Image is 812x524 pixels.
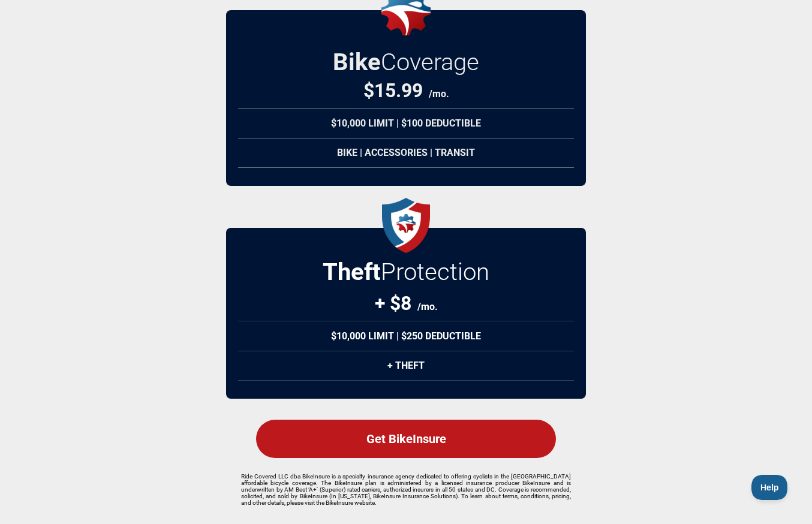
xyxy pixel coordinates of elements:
div: Get BikeInsure [256,420,556,458]
div: + $8 [375,292,438,315]
h2: Bike [333,48,479,76]
span: Coverage [381,48,479,76]
div: Bike | Accessories | Transit [238,138,574,168]
div: + Theft [238,351,574,381]
div: $10,000 Limit | $100 Deductible [238,108,574,138]
strong: Theft [323,258,381,286]
div: $10,000 Limit | $250 Deductible [238,321,574,351]
span: /mo. [417,301,438,312]
span: /mo. [429,88,449,100]
p: Ride Covered LLC dba BikeInsure is a specialty insurance agency dedicated to offering cyclists in... [241,473,571,506]
h2: Protection [323,258,489,286]
iframe: Toggle Customer Support [751,475,788,500]
div: $ 15.99 [363,79,449,102]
